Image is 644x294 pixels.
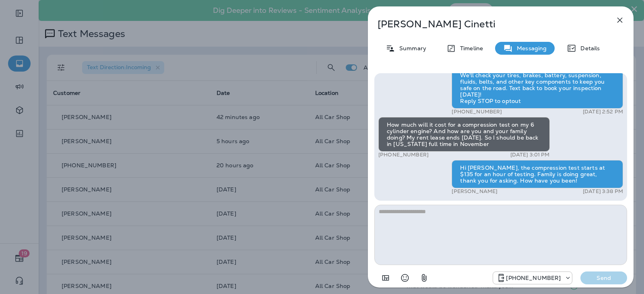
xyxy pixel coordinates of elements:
[397,270,413,286] button: Select an emoji
[583,188,623,195] p: [DATE] 3:38 PM
[452,109,502,115] p: [PHONE_NUMBER]
[378,270,394,286] button: Add in a premade template
[452,160,623,188] div: Hi [PERSON_NAME], the compression test starts at $135 for an hour of testing. Family is doing gre...
[395,45,426,51] p: Summary
[452,55,623,109] div: Hi [PERSON_NAME], this is All Car Shop! For a limited time, get a complete vehicle inspection for...
[506,275,561,281] p: [PHONE_NUMBER]
[456,45,483,51] p: Timeline
[576,45,600,51] p: Details
[513,45,547,51] p: Messaging
[378,152,429,158] p: [PHONE_NUMBER]
[583,109,623,115] p: [DATE] 2:52 PM
[493,273,572,283] div: +1 (689) 265-4479
[378,117,550,152] div: How much will it cost for a compression test on my 6 cylinder engine? And how are you and your fa...
[510,152,550,158] p: [DATE] 3:01 PM
[452,188,497,195] p: [PERSON_NAME]
[378,19,597,30] p: [PERSON_NAME] Cinetti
